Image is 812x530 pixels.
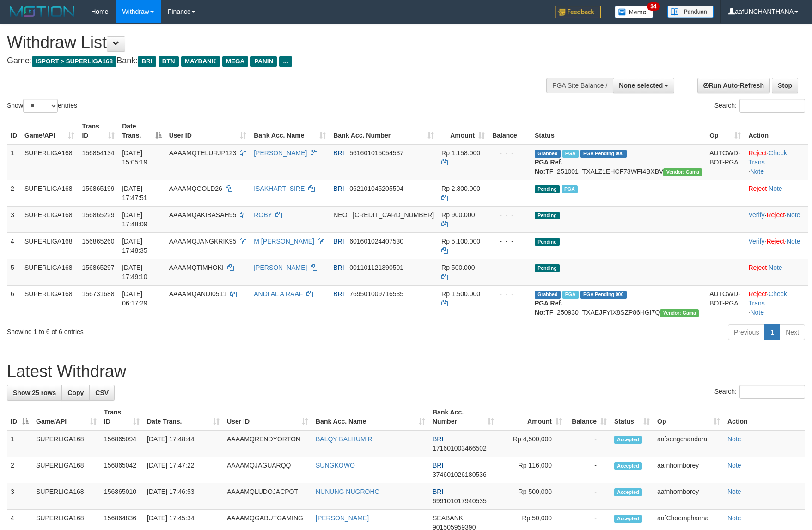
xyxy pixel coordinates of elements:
span: BRI [433,462,443,469]
th: Op: activate to sort column ascending [706,118,745,144]
th: Status [531,118,706,144]
th: Bank Acc. Name: activate to sort column ascending [312,404,429,430]
span: Accepted [614,462,642,470]
td: 156865010 [100,483,143,510]
a: CSV [89,385,115,401]
td: AAAAMQJAGUARQQ [223,457,312,483]
td: SUPERLIGA168 [21,206,78,232]
td: Rp 500,000 [498,483,566,510]
span: CSV [95,389,109,396]
span: Copy 699101017940535 to clipboard [433,497,487,505]
select: Showentries [23,99,58,113]
span: MAYBANK [181,56,220,67]
a: Note [787,238,800,245]
td: Rp 116,000 [498,457,566,483]
td: SUPERLIGA168 [32,483,100,510]
a: Check Trans [748,149,787,166]
div: - - - [492,263,527,272]
span: Pending [535,185,560,193]
label: Search: [714,385,805,399]
th: Game/API: activate to sort column ascending [32,404,100,430]
td: 156865094 [100,430,143,457]
td: 3 [7,483,32,510]
a: Reject [748,185,767,192]
td: AUTOWD-BOT-PGA [706,285,745,321]
td: · · [745,144,808,180]
span: Copy 5859459297850900 to clipboard [353,211,434,219]
td: 3 [7,206,21,232]
div: - - - [492,237,527,246]
th: User ID: activate to sort column ascending [165,118,250,144]
span: AAAAMQGOLD26 [169,185,222,192]
a: Note [769,185,782,192]
span: Pending [535,264,560,272]
span: BRI [333,238,344,245]
span: Marked by aafsengchandara [562,185,578,193]
span: BRI [138,56,156,67]
a: M [PERSON_NAME] [254,238,314,245]
label: Show entries [7,99,77,113]
th: Action [745,118,808,144]
div: Showing 1 to 6 of 6 entries [7,323,331,336]
a: Note [787,211,800,219]
a: Note [750,168,764,175]
span: Copy 769501009716535 to clipboard [349,290,403,298]
a: Run Auto-Refresh [697,78,770,93]
span: Pending [535,238,560,246]
a: Verify [748,238,764,245]
span: 156865297 [82,264,114,271]
a: Check Trans [748,290,787,307]
span: Copy 171601003466502 to clipboard [433,445,487,452]
th: Date Trans.: activate to sort column descending [118,118,165,144]
th: Status: activate to sort column ascending [611,404,653,430]
a: Note [769,264,782,271]
td: · · [745,232,808,259]
span: AAAAMQANDI0511 [169,290,227,298]
a: NUNUNG NUGROHO [316,488,379,495]
span: Rp 1.158.000 [441,149,480,157]
h1: Withdraw List [7,33,532,52]
div: - - - [492,184,527,193]
span: Copy 374601026180536 to clipboard [433,471,487,478]
span: PGA Pending [580,291,627,299]
th: ID [7,118,21,144]
span: Accepted [614,436,642,444]
span: SEABANK [433,514,463,522]
th: Balance [488,118,531,144]
td: [DATE] 17:47:22 [143,457,223,483]
span: PGA Pending [580,150,627,158]
td: 2 [7,180,21,206]
a: SUNGKOWO [316,462,355,469]
span: Copy [67,389,84,396]
span: 156865229 [82,211,114,219]
td: [DATE] 17:46:53 [143,483,223,510]
span: Accepted [614,488,642,496]
span: [DATE] 15:05:19 [122,149,147,166]
td: 5 [7,259,21,285]
span: 156865199 [82,185,114,192]
a: Reject [748,290,767,298]
span: Marked by aafsengchandara [562,150,579,158]
span: MEGA [222,56,249,67]
th: Trans ID: activate to sort column ascending [100,404,143,430]
h1: Latest Withdraw [7,362,805,381]
a: Reject [748,264,767,271]
span: Rp 500.000 [441,264,475,271]
a: [PERSON_NAME] [254,149,307,157]
td: SUPERLIGA168 [21,259,78,285]
span: BRI [333,290,344,298]
a: Reject [766,238,785,245]
td: · · [745,285,808,321]
a: Previous [728,324,765,340]
th: Bank Acc. Number: activate to sort column ascending [330,118,438,144]
span: BRI [433,435,443,443]
th: Bank Acc. Number: activate to sort column ascending [429,404,498,430]
span: Copy 001101121390501 to clipboard [349,264,403,271]
label: Search: [714,99,805,113]
td: 156865042 [100,457,143,483]
span: Copy 561601015054537 to clipboard [349,149,403,157]
span: Vendor URL: https://trx31.1velocity.biz [663,168,702,176]
a: ISAKHARTI SIRE [254,185,305,192]
img: MOTION_logo.png [7,5,77,18]
a: Reject [766,211,785,219]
